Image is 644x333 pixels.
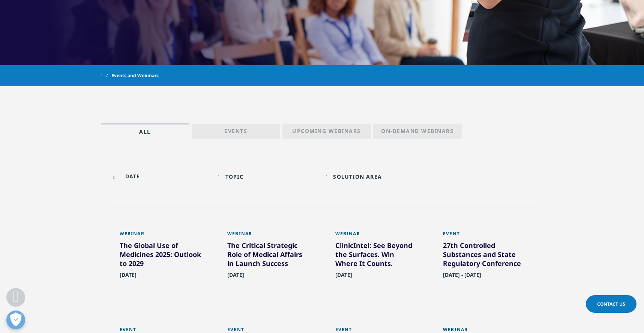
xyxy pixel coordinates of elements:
a: All [101,124,189,139]
input: DATE [110,168,211,185]
span: [DATE] [227,271,244,283]
div: Webinar [227,231,309,241]
div: ClinicIntel: See Beyond the Surfaces. Win Where It Counts. [335,241,417,271]
p: Upcoming Webinars [292,127,361,138]
a: Webinar The Critical Strategic Role of Medical Affairs in Launch Success [DATE] [227,231,309,296]
div: Webinar [335,231,417,241]
span: [DATE] - [DATE] [443,271,481,283]
span: Events and Webinars [111,69,159,82]
div: Webinar [120,231,201,241]
a: Webinar The Global Use of Medicines 2025: Outlook to 2029 [DATE] [120,231,201,296]
div: Solution Area facet. [333,173,382,180]
button: Open Preferences [6,311,25,329]
p: Events [224,127,247,138]
div: Event [443,231,525,241]
p: On-Demand Webinars [381,127,453,138]
div: The Global Use of Medicines 2025: Outlook to 2029 [120,241,201,271]
a: Upcoming Webinars [282,124,371,139]
a: Contact Us [586,295,636,313]
p: All [139,128,151,139]
span: Contact Us [597,301,625,307]
span: [DATE] [335,271,352,283]
div: The Critical Strategic Role of Medical Affairs in Launch Success [227,241,309,271]
div: 27th Controlled Substances and State Regulatory Conference [443,241,525,271]
div: Topic facet. [225,173,243,180]
a: On-Demand Webinars [373,124,462,139]
a: Event 27th Controlled Substances and State Regulatory Conference [DATE] - [DATE] [443,231,525,296]
a: Webinar ClinicIntel: See Beyond the Surfaces. Win Where It Counts. [DATE] [335,231,417,296]
span: [DATE] [120,271,137,283]
a: Events [192,124,280,139]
